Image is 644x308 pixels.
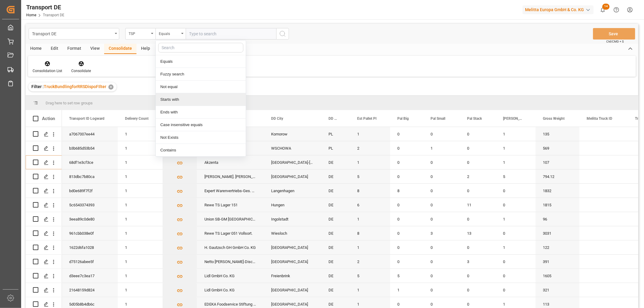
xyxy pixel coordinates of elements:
[118,255,162,268] div: 1
[71,68,91,74] div: Consolidate
[264,141,321,155] div: WSCHOWA
[26,198,62,212] div: Press SPACE to select this row.
[156,68,246,81] div: Fuzzy search
[321,198,350,212] div: DE
[156,81,246,93] div: Not equal
[264,127,321,141] div: Komorow
[423,255,460,268] div: 0
[62,184,118,198] div: bd0e689f7f2f
[596,3,610,17] button: show 14 new notifications
[26,44,46,54] div: Home
[197,212,264,226] div: Union SB-GM [GEOGRAPHIC_DATA]
[264,283,321,297] div: [GEOGRAPHIC_DATA]
[321,212,350,226] div: DE
[26,184,62,198] div: Press SPACE to select this row.
[62,255,118,268] div: d75126abee5f
[523,4,596,15] button: Melitta Europa GmbH & Co. KG
[26,141,62,155] div: Press SPACE to select this row.
[321,155,350,169] div: DE
[606,39,624,44] span: Ctrl/CMD + S
[423,127,460,141] div: 0
[26,283,62,297] div: Press SPACE to select this row.
[350,155,390,169] div: 1
[125,116,149,121] span: Delivery Count
[264,155,321,169] div: [GEOGRAPHIC_DATA]-[GEOGRAPHIC_DATA]
[423,141,460,155] div: 1
[118,127,162,141] div: 1
[496,184,536,198] div: 0
[125,28,155,40] button: open menu
[496,198,536,212] div: 0
[460,269,496,283] div: 0
[460,127,496,141] div: 0
[118,170,162,183] div: 1
[32,30,113,37] div: Transport DE
[62,198,118,212] div: 5c6543374393
[460,141,496,155] div: 0
[108,84,114,90] div: ✕
[496,155,536,169] div: 1
[321,127,350,141] div: PL
[321,184,350,198] div: DE
[118,155,162,169] div: 1
[593,28,635,40] button: Save
[390,226,423,240] div: 0
[118,141,162,155] div: 1
[156,93,246,106] div: Starts with
[264,212,321,226] div: Ingolstadt
[390,184,423,198] div: 8
[264,198,321,212] div: Hungen
[136,44,155,54] div: Help
[321,269,350,283] div: DE
[62,226,118,240] div: 961cbb038e0f
[26,240,62,255] div: Press SPACE to select this row.
[460,155,496,169] div: 0
[197,226,264,240] div: Rewe TS Lager 051 Vollsort.
[276,28,289,40] button: search button
[264,184,321,198] div: Langenhagen
[523,5,594,14] div: Melitta Europa GmbH & Co. KG
[118,212,162,226] div: 1
[467,116,482,121] span: Pal Stack
[44,84,106,89] span: TruckBundlingforRRSDispoFIlter
[264,269,321,283] div: Freienbrink
[197,269,264,283] div: Lidl GmbH Co. KG
[264,226,321,240] div: Wiesloch
[62,212,118,226] div: 3eea89c0de80
[350,226,390,240] div: 8
[350,127,390,141] div: 1
[186,28,276,40] input: Type to search
[496,226,536,240] div: 0
[197,198,264,212] div: Rewe TS Lager 151
[460,198,496,212] div: 11
[328,116,337,121] span: DD Country
[26,127,62,141] div: Press SPACE to select this row.
[390,127,423,141] div: 0
[423,155,460,169] div: 0
[423,240,460,254] div: 0
[350,283,390,297] div: 1
[536,255,579,268] div: 391
[156,119,246,131] div: Case insensitive equals
[197,184,264,198] div: Expert Warenvertriebs-Ges. mbH
[423,170,460,183] div: 0
[390,283,423,297] div: 1
[460,184,496,198] div: 0
[26,13,36,17] a: Home
[390,155,423,169] div: 0
[423,198,460,212] div: 0
[197,240,264,254] div: H. Gautzsch GH GmbH Co. KG
[321,283,350,297] div: DE
[156,55,246,68] div: Equals
[26,155,62,170] div: Press SPACE to select this row.
[321,141,350,155] div: PL
[197,255,264,268] div: Netto [PERSON_NAME]-Discount
[33,68,62,74] div: Consolidation List
[271,116,283,121] span: DD City
[26,226,62,240] div: Press SPACE to select this row.
[350,170,390,183] div: 5
[390,212,423,226] div: 0
[496,127,536,141] div: 1
[321,170,350,183] div: DE
[62,283,118,297] div: 21648159d824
